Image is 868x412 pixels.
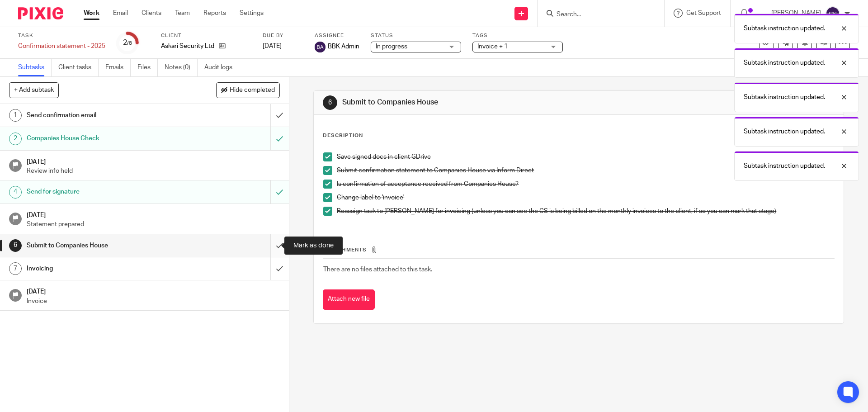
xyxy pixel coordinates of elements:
p: Askari Security Ltd [161,42,214,51]
h1: Invoicing [27,262,183,275]
span: Hide completed [230,87,275,94]
a: Work [84,9,99,18]
small: /8 [127,41,132,46]
h1: Submit to Companies House [27,239,183,252]
p: Subtask instruction updated. [744,58,825,67]
button: Hide completed [216,82,280,98]
div: 1 [9,109,22,122]
p: Submit confirmation statement to Companies House via Inform Direct [337,166,834,175]
span: There are no files attached to this task. [323,266,432,273]
div: 7 [9,262,22,275]
span: In progress [376,43,407,50]
button: Attach new file [323,289,375,310]
p: Invoice [27,297,280,306]
p: Is confirmation of acceptance received from Companies House? [337,180,834,189]
p: Change label to 'invoice' [337,193,834,202]
label: Client [161,32,251,39]
h1: Submit to Companies House [342,98,598,107]
img: svg%3E [826,6,840,21]
label: Assignee [315,32,359,39]
span: Attachments [323,247,367,252]
p: Save signed docs in client GDrive [337,152,834,161]
a: Subtasks [18,59,52,76]
a: Team [175,9,190,18]
a: Clients [142,9,161,18]
a: Reports [203,9,226,18]
a: Client tasks [58,59,99,76]
div: 6 [323,95,337,110]
label: Status [371,32,461,39]
div: 2 [123,38,132,48]
h1: Companies House Check [27,132,183,145]
h1: Send for signature [27,185,183,199]
img: svg%3E [315,42,325,52]
div: 6 [9,239,22,252]
a: Emails [105,59,131,76]
p: Review info held [27,166,280,175]
p: Subtask instruction updated. [744,127,825,136]
a: Audit logs [204,59,239,76]
a: Email [113,9,128,18]
span: BBK Admin [328,42,359,51]
div: 4 [9,186,22,199]
p: Subtask instruction updated. [744,161,825,170]
p: Reassign task to [PERSON_NAME] for invoicing (unless you can see the CS is being billed on the mo... [337,207,834,216]
p: Description [323,132,363,139]
img: Pixie [18,7,63,19]
div: 2 [9,133,22,145]
a: Files [137,59,158,76]
h1: [DATE] [27,155,280,166]
label: Task [18,32,105,39]
h1: [DATE] [27,208,280,220]
h1: [DATE] [27,285,280,296]
h1: Send confirmation email [27,109,183,122]
p: Statement prepared [27,220,280,229]
a: Notes (0) [165,59,198,76]
div: Confirmation statement - 2025 [18,42,105,51]
p: Subtask instruction updated. [744,93,825,102]
p: Subtask instruction updated. [744,24,825,33]
a: Settings [240,9,264,18]
button: + Add subtask [9,82,59,98]
label: Due by [263,32,303,39]
span: [DATE] [263,43,282,49]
